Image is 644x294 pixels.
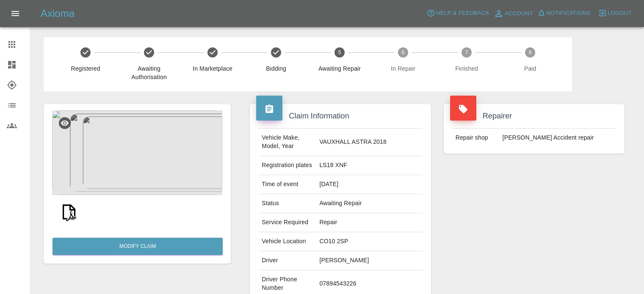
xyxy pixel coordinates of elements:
span: Registered [57,64,114,73]
text: 5 [338,49,341,55]
h5: Axioma [41,7,75,20]
text: 7 [465,49,468,55]
span: Logout [608,8,632,18]
span: Account [505,9,533,19]
td: VAUXHALL ASTRA 2018 [316,129,422,156]
td: Driver [258,251,316,270]
td: [PERSON_NAME] Accident repair [499,129,616,147]
button: Open drawer [5,3,25,24]
td: Vehicle Location [258,232,316,251]
td: Time of event [258,175,316,194]
td: CO10 2SP [316,232,422,251]
img: 6863c156b8ce06785aeaabd8 [55,198,83,225]
span: Awaiting Repair [311,64,368,73]
td: Awaiting Repair [316,194,422,213]
button: Notifications [535,7,593,20]
td: Repair [316,213,422,232]
text: 8 [529,49,532,55]
td: Registration plates [258,156,316,175]
span: In Repair [375,64,431,73]
td: Vehicle Make, Model, Year [258,129,316,156]
img: 361db85c-0f46-49c7-808c-f46822c08c22 [52,110,222,195]
span: In Marketplace [184,64,241,73]
td: Repair shop [452,129,499,147]
span: Notifications [547,8,591,18]
span: Paid [502,64,558,73]
span: Awaiting Authorisation [121,64,177,81]
td: LS18 XNF [316,156,422,175]
a: Account [492,7,535,20]
span: Help & Feedback [436,8,489,18]
span: Finished [438,64,495,73]
h4: Repairer [450,110,618,122]
td: Status [258,194,316,213]
button: Logout [596,7,634,20]
h4: Claim Information [256,110,424,122]
text: 6 [402,49,405,55]
td: Service Required [258,213,316,232]
span: Bidding [248,64,304,73]
a: Modify Claim [53,238,223,255]
td: [PERSON_NAME] [316,251,422,270]
td: [DATE] [316,175,422,194]
button: Help & Feedback [425,7,491,20]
